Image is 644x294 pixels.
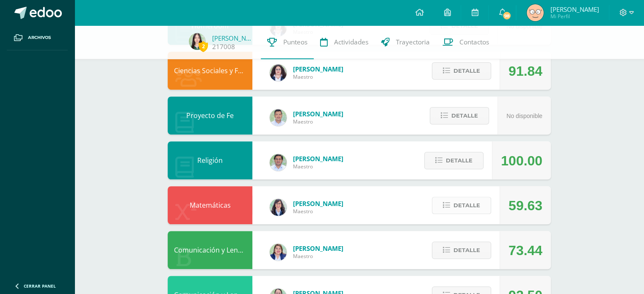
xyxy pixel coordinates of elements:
[432,242,491,259] button: Detalle
[293,110,343,118] span: [PERSON_NAME]
[168,186,252,224] div: Matemáticas
[396,38,430,47] span: Trayectoria
[189,33,206,50] img: 8c1a34b3b9342903322ec75c6fc362cc.png
[168,231,252,269] div: Comunicación y Lenguaje Idioma Español
[28,34,51,41] span: Archivos
[436,25,495,59] a: Contactos
[24,283,56,289] span: Cerrar panel
[509,52,542,90] div: 91.84
[501,142,542,180] div: 100.00
[293,208,343,215] span: Maestro
[293,199,343,208] span: [PERSON_NAME]
[270,244,287,261] img: 97caf0f34450839a27c93473503a1ec1.png
[451,108,478,124] span: Detalle
[509,187,542,225] div: 59.63
[270,109,287,126] img: 585d333ccf69bb1c6e5868c8cef08dba.png
[459,38,489,47] span: Contactos
[168,96,252,135] div: Proyecto de Fe
[432,62,491,80] button: Detalle
[270,154,287,171] img: f767cae2d037801592f2ba1a5db71a2a.png
[283,38,307,47] span: Punteos
[168,141,252,179] div: Religión
[212,42,235,51] a: 217008
[293,244,343,253] span: [PERSON_NAME]
[293,163,343,170] span: Maestro
[293,118,343,125] span: Maestro
[432,197,491,214] button: Detalle
[550,5,599,14] span: [PERSON_NAME]
[509,231,542,269] div: 73.44
[334,38,368,47] span: Actividades
[314,25,375,59] a: Actividades
[527,4,544,21] img: 534664ee60f520b42d8813f001d89cd9.png
[199,41,208,52] span: 2
[550,13,599,20] span: Mi Perfil
[212,34,254,42] a: [PERSON_NAME]
[453,242,480,258] span: Detalle
[261,25,314,59] a: Punteos
[502,11,511,20] span: 98
[293,65,343,73] span: [PERSON_NAME]
[446,153,473,168] span: Detalle
[430,107,489,124] button: Detalle
[293,73,343,80] span: Maestro
[453,198,480,213] span: Detalle
[506,113,542,119] span: No disponible
[270,64,287,81] img: ba02aa29de7e60e5f6614f4096ff8928.png
[375,25,436,59] a: Trayectoria
[453,63,480,79] span: Detalle
[270,199,287,216] img: 01c6c64f30021d4204c203f22eb207bb.png
[293,154,343,163] span: [PERSON_NAME]
[293,253,343,260] span: Maestro
[7,25,68,50] a: Archivos
[168,52,252,90] div: Ciencias Sociales y Formación Ciudadana
[424,152,484,169] button: Detalle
